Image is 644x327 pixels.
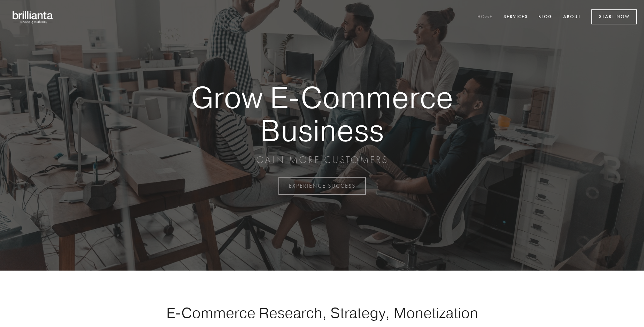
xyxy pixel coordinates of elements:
strong: Grow E-Commerce Business [167,81,477,147]
a: Blog [534,11,557,23]
a: Start Now [591,9,637,24]
a: About [559,11,585,23]
img: brillianta - research, strategy, marketing [7,7,59,27]
a: EXPERIENCE SUCCESS [278,177,366,195]
p: GAIN MORE CUSTOMERS [167,154,477,166]
a: Services [499,11,532,23]
h1: E-Commerce Research, Strategy, Monetization [144,304,500,321]
a: Home [473,11,497,23]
